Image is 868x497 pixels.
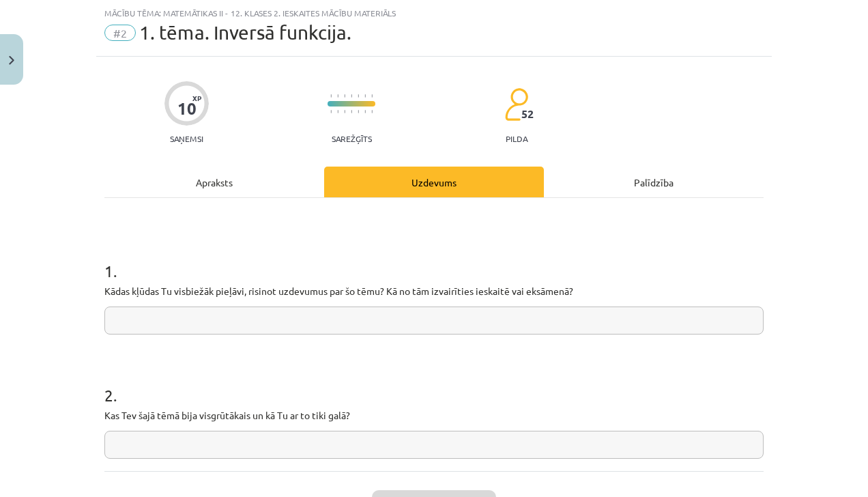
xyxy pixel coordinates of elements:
[504,87,528,122] img: students-c634bb4e5e11cddfef0936a35e636f08e4e9abd3cc4e673bd6f9a4125e45ecb1.svg
[104,25,136,41] span: #2
[371,110,373,113] img: icon-short-line-57e1e144782c952c97e751825c79c345078a6d821885a25fce030b3d8c18986b.svg
[351,110,352,113] img: icon-short-line-57e1e144782c952c97e751825c79c345078a6d821885a25fce030b3d8c18986b.svg
[544,167,764,197] div: Palīdzība
[164,134,209,143] p: Saņemsi
[371,94,373,98] img: icon-short-line-57e1e144782c952c97e751825c79c345078a6d821885a25fce030b3d8c18986b.svg
[344,110,345,113] img: icon-short-line-57e1e144782c952c97e751825c79c345078a6d821885a25fce030b3d8c18986b.svg
[364,110,366,113] img: icon-short-line-57e1e144782c952c97e751825c79c345078a6d821885a25fce030b3d8c18986b.svg
[506,134,527,143] p: pilda
[358,94,359,98] img: icon-short-line-57e1e144782c952c97e751825c79c345078a6d821885a25fce030b3d8c18986b.svg
[104,362,764,404] h1: 2 .
[330,110,332,113] img: icon-short-line-57e1e144782c952c97e751825c79c345078a6d821885a25fce030b3d8c18986b.svg
[337,110,338,113] img: icon-short-line-57e1e144782c952c97e751825c79c345078a6d821885a25fce030b3d8c18986b.svg
[177,99,197,118] div: 10
[337,94,338,98] img: icon-short-line-57e1e144782c952c97e751825c79c345078a6d821885a25fce030b3d8c18986b.svg
[104,408,764,423] p: Kas Tev šajā tēmā bija visgrūtākais un kā Tu ar to tiki galā?
[104,284,764,298] p: Kādas kļūdas Tu visbiežāk pieļāvi, risinot uzdevumus par šo tēmu? Kā no tām izvairīties ieskaitē ...
[104,8,764,18] div: Mācību tēma: Matemātikas ii - 12. klases 2. ieskaites mācību materiāls
[521,108,534,120] span: 52
[104,167,324,197] div: Apraksts
[332,134,372,143] p: Sarežģīts
[139,21,351,44] span: 1. tēma. Inversā funkcija.
[351,94,352,98] img: icon-short-line-57e1e144782c952c97e751825c79c345078a6d821885a25fce030b3d8c18986b.svg
[358,110,359,113] img: icon-short-line-57e1e144782c952c97e751825c79c345078a6d821885a25fce030b3d8c18986b.svg
[364,94,366,98] img: icon-short-line-57e1e144782c952c97e751825c79c345078a6d821885a25fce030b3d8c18986b.svg
[9,56,14,65] img: icon-close-lesson-0947bae3869378f0d4975bcd49f059093ad1ed9edebbc8119c70593378902aed.svg
[344,94,345,98] img: icon-short-line-57e1e144782c952c97e751825c79c345078a6d821885a25fce030b3d8c18986b.svg
[330,94,332,98] img: icon-short-line-57e1e144782c952c97e751825c79c345078a6d821885a25fce030b3d8c18986b.svg
[192,94,201,102] span: XP
[324,167,544,197] div: Uzdevums
[104,238,764,280] h1: 1 .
